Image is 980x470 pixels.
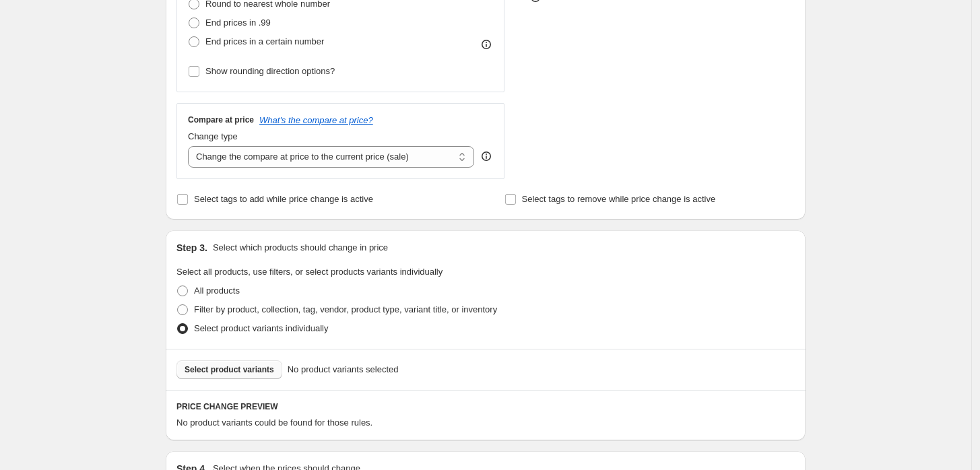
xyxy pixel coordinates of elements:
span: No product variants selected [288,363,399,376]
span: End prices in .99 [205,18,271,28]
span: All products [194,286,240,296]
span: Select all products, use filters, or select products variants individually [176,267,443,277]
span: Select tags to remove while price change is active [522,194,716,204]
button: Select product variants [176,360,282,379]
h2: Step 3. [176,241,207,255]
span: Change type [188,131,238,141]
p: Select which products should change in price [213,241,388,255]
span: Show rounding direction options? [205,66,335,76]
h3: Compare at price [188,114,254,125]
div: help [480,149,493,163]
span: No product variants could be found for those rules. [176,417,372,428]
button: What's the compare at price? [259,115,373,125]
span: Select product variants [185,364,274,375]
span: Select tags to add while price change is active [194,194,373,204]
span: Filter by product, collection, tag, vendor, product type, variant title, or inventory [194,304,497,314]
span: End prices in a certain number [205,36,324,46]
span: Select product variants individually [194,323,328,333]
h6: PRICE CHANGE PREVIEW [176,401,795,412]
